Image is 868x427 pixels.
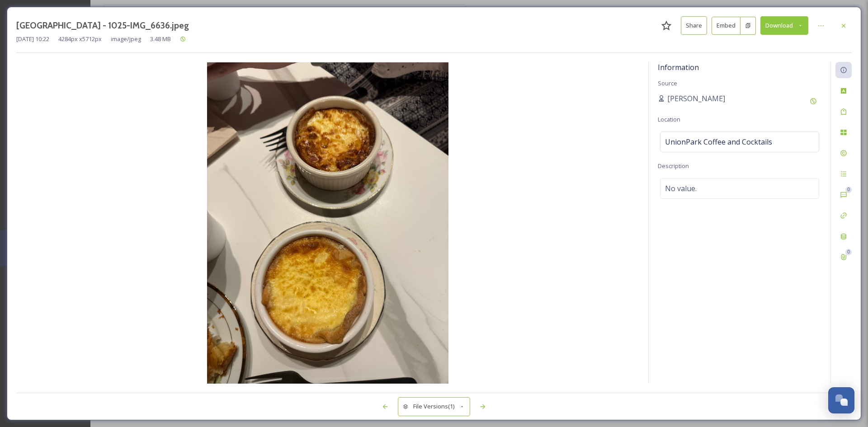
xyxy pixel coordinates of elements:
[658,162,689,170] span: Description
[658,115,680,123] span: Location
[658,79,677,87] span: Source
[398,397,470,416] button: File Versions(1)
[845,187,852,193] div: 0
[681,16,707,35] button: Share
[712,17,741,35] button: Embed
[665,183,697,194] span: No value.
[16,35,49,43] span: [DATE] 10:22
[150,35,171,43] span: 3.48 MB
[667,93,725,104] span: [PERSON_NAME]
[658,62,699,72] span: Information
[828,387,854,413] button: Open Chat
[111,35,141,43] span: image/jpeg
[16,19,189,32] h3: [GEOGRAPHIC_DATA] - 1025-IMG_6636.jpeg
[665,136,772,147] span: UnionPark Coffee and Cocktails
[845,249,852,255] div: 0
[58,35,102,43] span: 4284 px x 5712 px
[760,16,808,35] button: Download
[16,62,639,384] img: Union%20Park%20-%201025-IMG_6636.jpeg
